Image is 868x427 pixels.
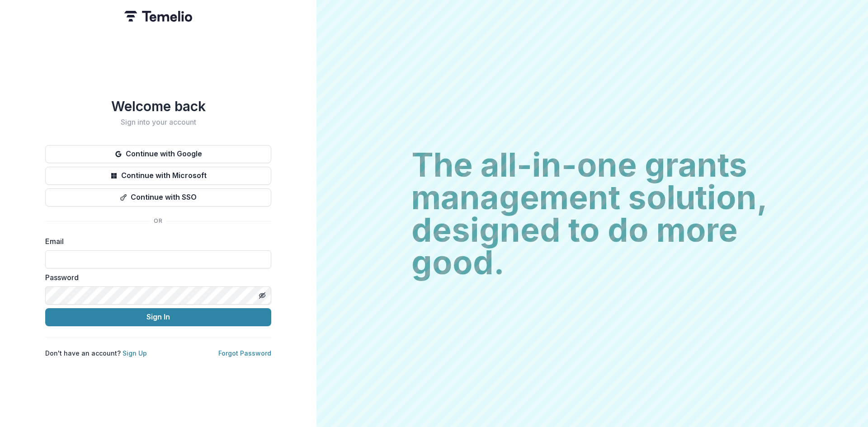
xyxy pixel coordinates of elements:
label: Password [45,272,266,283]
label: Email [45,236,266,247]
p: Don't have an account? [45,348,147,358]
button: Continue with Google [45,145,271,163]
a: Forgot Password [218,349,271,357]
img: Temelio [124,11,192,22]
button: Sign In [45,308,271,326]
button: Continue with Microsoft [45,167,271,185]
h2: Sign into your account [45,118,271,127]
button: Toggle password visibility [255,288,269,303]
a: Sign Up [123,349,147,357]
h1: Welcome back [45,98,271,114]
button: Continue with SSO [45,188,271,206]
